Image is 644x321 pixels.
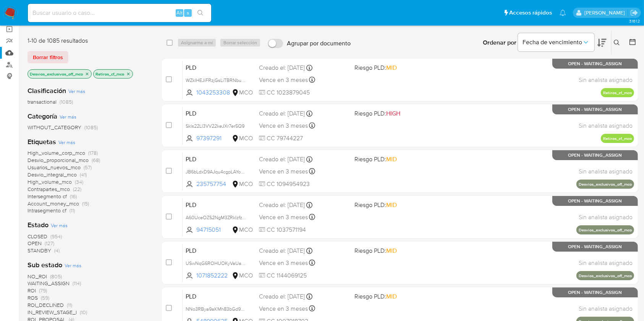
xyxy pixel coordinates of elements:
input: Buscar usuario o caso... [28,8,211,18]
span: Alt [176,9,183,16]
span: s [187,9,189,16]
a: Salir [630,9,638,17]
a: Notificaciones [560,10,566,16]
p: damian.rodriguez@mercadolibre.com [584,9,628,16]
button: search-icon [193,8,208,18]
span: Accesos rápidos [509,9,552,17]
span: 3.161.2 [629,18,640,24]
